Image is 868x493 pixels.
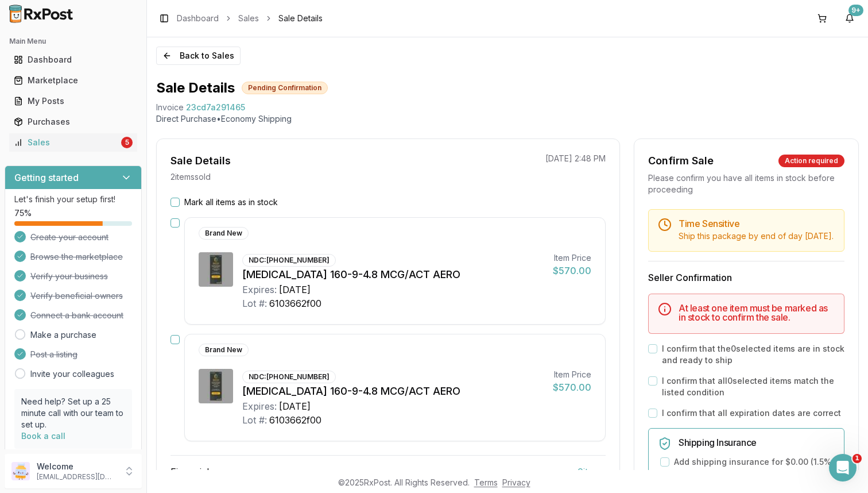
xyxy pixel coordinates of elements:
[14,207,32,219] span: 75 %
[14,194,132,205] p: Let's finish your setup first!
[269,296,321,310] div: 6103662f00
[14,116,133,128] div: Purchases
[679,219,835,228] h5: Time Sensitive
[778,155,844,167] div: Action required
[9,70,137,91] a: Marketplace
[199,252,233,287] img: Breztri Aerosphere 160-9-4.8 MCG/ACT AERO
[30,368,114,380] a: Invite your colleagues
[156,113,859,125] p: Direct Purchase • Economy Shipping
[662,375,844,398] label: I confirm that all 0 selected items match the listed condition
[648,271,844,284] h3: Seller Confirmation
[156,47,241,65] button: Back to Sales
[553,369,591,380] div: Item Price
[5,133,142,152] button: Sales5
[242,267,544,283] div: [MEDICAL_DATA] 160-9-4.8 MCG/ACT AERO
[279,283,311,296] div: [DATE]
[186,102,245,113] span: 23cd7a291465
[30,310,123,321] span: Connect a bank account
[170,465,253,479] span: Financial summary
[199,369,233,403] img: Breztri Aerosphere 160-9-4.8 MCG/ACT AERO
[121,137,133,148] div: 5
[9,91,137,111] a: My Posts
[21,396,125,430] p: Need help? Set up a 25 minute call with our team to set up.
[242,296,267,310] div: Lot #:
[177,13,219,24] a: Dashboard
[852,454,862,463] span: 1
[199,344,249,356] div: Brand New
[156,102,184,113] div: Invoice
[848,5,863,16] div: 9+
[30,290,123,302] span: Verify beneficial owners
[242,371,336,383] div: NDC: [PHONE_NUMBER]
[242,383,544,399] div: [MEDICAL_DATA] 160-9-4.8 MCG/ACT AERO
[679,303,835,322] h5: At least one item must be marked as in stock to confirm the sale.
[37,472,117,482] p: [EMAIL_ADDRESS][DOMAIN_NAME]
[502,477,530,487] a: Privacy
[242,82,328,94] div: Pending Confirmation
[199,227,249,240] div: Brand New
[5,51,142,69] button: Dashboard
[14,54,133,66] div: Dashboard
[30,329,96,341] a: Make a purchase
[679,438,835,447] h5: Shipping Insurance
[5,113,142,131] button: Purchases
[9,37,137,46] h2: Main Menu
[184,197,278,208] label: Mark all items as in stock
[11,462,30,480] img: User avatar
[5,71,142,90] button: Marketplace
[30,271,108,282] span: Verify your business
[30,349,77,360] span: Post a listing
[679,231,834,241] span: Ship this package by end of day [DATE] .
[553,380,591,394] div: $570.00
[648,172,844,195] div: Please confirm you have all items in stock before proceeding
[5,5,78,23] img: RxPost Logo
[9,49,137,70] a: Dashboard
[840,9,859,28] button: 9+
[156,79,235,97] h1: Sale Details
[474,477,498,487] a: Terms
[30,251,123,263] span: Browse the marketplace
[648,153,714,169] div: Confirm Sale
[9,132,137,153] a: Sales5
[170,171,211,183] p: 2 item s sold
[242,254,336,267] div: NDC: [PHONE_NUMBER]
[553,252,591,264] div: Item Price
[9,111,137,132] a: Purchases
[278,13,323,24] span: Sale Details
[14,171,79,184] h3: Getting started
[242,283,277,296] div: Expires:
[238,13,259,24] a: Sales
[14,75,133,86] div: Marketplace
[14,95,133,107] div: My Posts
[662,407,841,419] label: I confirm that all expiration dates are correct
[553,264,591,278] div: $570.00
[829,454,857,482] iframe: Intercom live chat
[242,413,267,427] div: Lot #:
[545,153,606,164] p: [DATE] 2:48 PM
[14,137,119,148] div: Sales
[177,13,323,24] nav: breadcrumb
[269,413,321,427] div: 6103662f00
[30,232,108,243] span: Create your account
[578,465,606,479] span: 0 item s
[37,461,117,472] p: Welcome
[170,153,231,169] div: Sale Details
[21,431,65,441] a: Book a call
[674,456,835,479] label: Add shipping insurance for $0.00 ( 1.5 % of order value)
[242,399,277,413] div: Expires:
[5,92,142,110] button: My Posts
[279,399,311,413] div: [DATE]
[662,343,844,366] label: I confirm that the 0 selected items are in stock and ready to ship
